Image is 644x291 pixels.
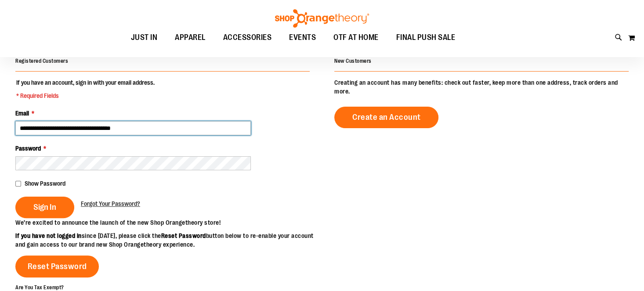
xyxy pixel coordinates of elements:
[166,28,214,48] a: APPAREL
[15,218,322,227] p: We’re excited to announce the launch of the new Shop Orangetheory store!
[334,107,439,128] a: Create an Account
[81,200,140,207] span: Forgot Your Password?
[28,262,87,271] span: Reset Password
[396,28,456,47] span: FINAL PUSH SALE
[122,28,166,48] a: JUST IN
[15,232,82,239] strong: If you have not logged in
[15,110,29,117] span: Email
[131,28,158,47] span: JUST IN
[15,231,322,249] p: since [DATE], please click the button below to re-enable your account and gain access to our bran...
[161,232,206,239] strong: Reset Password
[33,202,56,212] span: Sign In
[334,58,372,64] strong: New Customers
[15,58,68,64] strong: Registered Customers
[81,199,140,208] a: Forgot Your Password?
[15,255,99,277] a: Reset Password
[333,28,379,47] span: OTF AT HOME
[274,9,370,28] img: Shop Orangetheory
[15,145,41,152] span: Password
[325,28,387,48] a: OTF AT HOME
[289,28,316,47] span: EVENTS
[352,112,421,122] span: Create an Account
[15,197,74,218] button: Sign In
[25,180,65,187] span: Show Password
[334,78,629,96] p: Creating an account has many benefits: check out faster, keep more than one address, track orders...
[175,28,206,47] span: APPAREL
[15,78,156,100] legend: If you have an account, sign in with your email address.
[15,284,64,291] strong: Are You Tax Exempt?
[223,28,272,47] span: ACCESSORIES
[16,91,155,100] span: * Required Fields
[214,28,281,48] a: ACCESSORIES
[280,28,325,48] a: EVENTS
[387,28,464,48] a: FINAL PUSH SALE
